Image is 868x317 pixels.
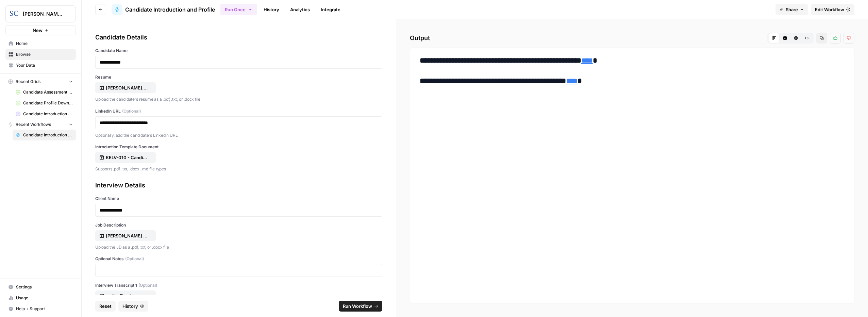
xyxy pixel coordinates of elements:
[99,303,112,310] span: Reset
[95,166,382,172] p: Supports .pdf, .txt, .docx, .md file types
[23,111,73,117] span: Candidate Introduction Download Sheet
[5,5,76,22] button: Workspace: Stanton Chase Nashville
[122,108,141,114] span: (Optional)
[23,11,64,17] span: [PERSON_NAME] [GEOGRAPHIC_DATA]
[317,4,345,15] a: Integrate
[811,4,854,15] a: Edit Workflow
[95,181,382,190] div: Interview Details
[5,49,76,60] a: Browse
[95,132,382,139] p: Optionally, add the candidate's Linkedin URL
[95,301,116,312] button: Reset
[5,25,76,35] button: New
[95,144,382,150] label: Introduction Template Document
[23,89,73,95] span: Candidate Assessment Download Sheet
[125,5,215,14] span: Candidate Introduction and Profile
[339,301,382,312] button: Run Workflow
[16,284,73,290] span: Settings
[23,100,73,106] span: Candidate Profile Download Sheet
[16,40,73,47] span: Home
[5,119,76,130] button: Recent Workflows
[122,303,138,310] span: History
[95,290,156,301] button: No file chosen
[16,121,51,128] span: Recent Workflows
[13,109,76,119] a: Candidate Introduction Download Sheet
[125,256,144,262] span: (Optional)
[16,51,73,57] span: Browse
[118,301,148,312] button: History
[13,130,76,140] a: Candidate Introduction and Profile
[106,232,149,239] p: [PERSON_NAME] VP Operations - Recruitment Profile.pdf
[5,282,76,293] a: Settings
[95,48,382,54] label: Candidate Name
[13,87,76,98] a: Candidate Assessment Download Sheet
[95,33,382,42] div: Candidate Details
[16,295,73,301] span: Usage
[16,62,73,68] span: Your Data
[106,84,149,91] p: [PERSON_NAME].pdf
[95,222,382,228] label: Job Description
[95,230,156,241] button: [PERSON_NAME] VP Operations - Recruitment Profile.pdf
[112,4,215,15] a: Candidate Introduction and Profile
[260,4,283,15] a: History
[106,293,149,299] p: No file chosen
[286,4,314,15] a: Analytics
[5,303,76,314] button: Help + Support
[138,282,157,288] span: (Optional)
[815,6,844,13] span: Edit Workflow
[410,33,854,44] h2: Output
[5,38,76,49] a: Home
[33,27,43,34] span: New
[95,244,382,251] p: Upload the JD as a .pdf, .txt, or .docx file
[95,96,382,103] p: Upload the candidate's resume as a .pdf, .txt, or .docx file
[8,8,20,20] img: Stanton Chase Nashville Logo
[775,4,808,15] button: Share
[5,60,76,71] a: Your Data
[95,82,156,93] button: [PERSON_NAME].pdf
[95,256,382,262] label: Optional Notes
[95,152,156,163] button: KELV-010 - Candidate Introduction for Air Opps.pdf
[343,303,372,310] span: Run Workflow
[786,6,798,13] span: Share
[5,77,76,87] button: Recent Grids
[16,79,40,85] span: Recent Grids
[106,154,149,161] p: KELV-010 - Candidate Introduction for Air Opps.pdf
[95,196,382,202] label: Client Name
[220,4,257,15] button: Run Once
[95,108,382,114] label: LinkedIn URL
[16,306,73,312] span: Help + Support
[5,293,76,303] a: Usage
[95,282,382,288] label: Interview Transcript 1
[23,132,73,138] span: Candidate Introduction and Profile
[95,74,382,80] label: Resume
[13,98,76,109] a: Candidate Profile Download Sheet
